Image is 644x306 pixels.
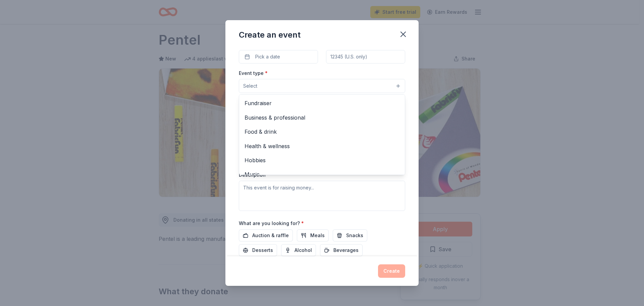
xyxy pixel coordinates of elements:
[239,94,405,175] div: Select
[239,79,405,93] button: Select
[245,99,399,107] span: Fundraiser
[245,156,399,165] span: Hobbies
[243,82,257,90] span: Select
[245,170,399,179] span: Music
[245,113,399,122] span: Business & professional
[245,142,399,150] span: Health & wellness
[245,127,399,136] span: Food & drink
